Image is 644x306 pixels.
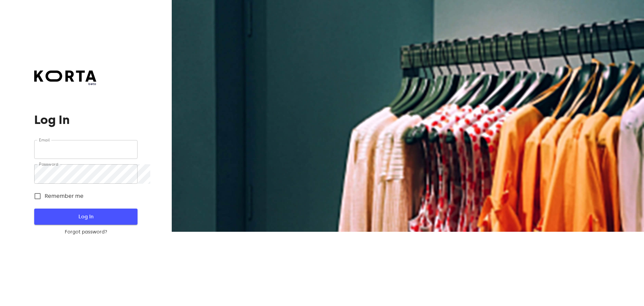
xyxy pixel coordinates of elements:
[45,192,84,200] span: Remember me
[34,113,137,127] h1: Log In
[34,209,137,225] button: Log In
[34,71,96,82] img: Korta
[34,71,96,86] a: beta
[45,212,126,221] span: Log In
[34,82,96,86] span: beta
[34,229,137,235] a: Forgot password?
